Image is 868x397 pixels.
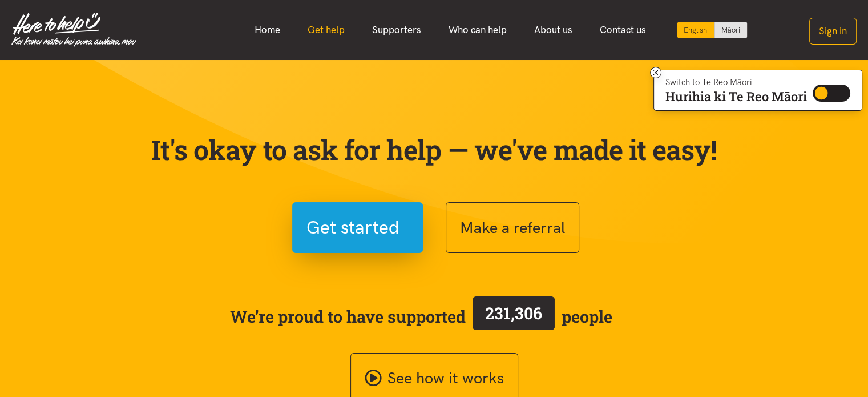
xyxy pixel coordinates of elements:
a: Switch to Te Reo Māori [714,22,747,38]
button: Sign in [809,18,857,45]
span: Get started [306,213,399,242]
button: Get started [292,202,423,253]
a: Contact us [586,18,660,42]
a: Home [241,18,294,42]
a: Who can help [435,18,520,42]
a: Supporters [358,18,435,42]
img: Home [11,13,136,47]
button: Make a referral [446,202,579,253]
a: Get help [294,18,358,42]
div: Current language [677,22,714,38]
span: We’re proud to have supported people [230,294,612,339]
p: Switch to Te Reo Māori [665,79,807,86]
span: 231,306 [485,302,542,324]
p: It's okay to ask for help — we've made it easy! [149,133,720,166]
a: 231,306 [466,294,562,339]
a: About us [520,18,586,42]
div: Language toggle [677,22,748,38]
p: Hurihia ki Te Reo Māori [665,91,807,102]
